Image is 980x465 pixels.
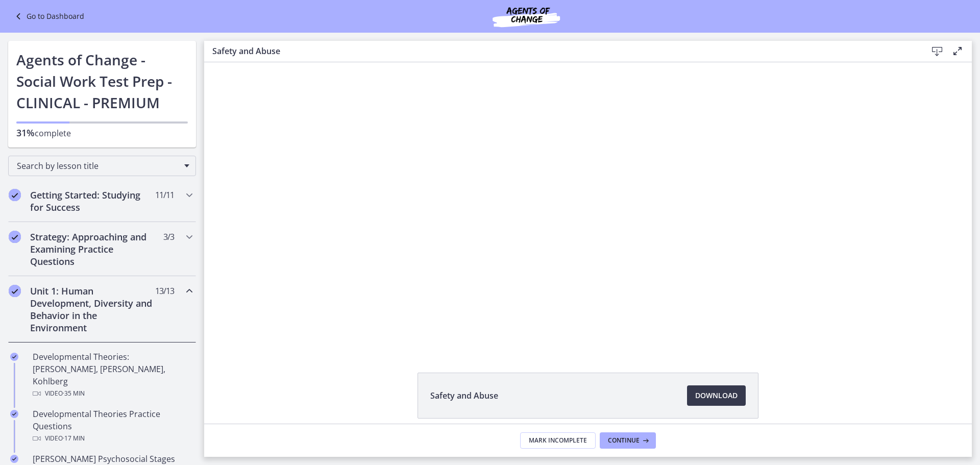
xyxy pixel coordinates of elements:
div: Video [33,432,192,445]
span: · 35 min [63,387,85,400]
i: Completed [9,189,21,201]
div: Search by lesson title [8,156,196,176]
h1: Agents of Change - Social Work Test Prep - CLINICAL - PREMIUM [16,49,188,113]
span: Mark Incomplete [529,436,587,445]
div: Developmental Theories Practice Questions [33,408,192,445]
a: Go to Dashboard [12,10,84,22]
h2: Strategy: Approaching and Examining Practice Questions [30,231,155,267]
p: complete [16,127,188,139]
span: Search by lesson title [17,160,179,172]
span: · 17 min [63,432,85,445]
div: Video [33,387,192,400]
button: Mark Incomplete [520,432,596,449]
div: Developmental Theories: [PERSON_NAME], [PERSON_NAME], Kohlberg [33,351,192,400]
span: Download [695,389,738,402]
span: 13 / 13 [155,285,174,297]
h2: Getting Started: Studying for Success [30,189,155,213]
iframe: Video Lesson [204,62,972,349]
h2: Unit 1: Human Development, Diversity and Behavior in the Environment [30,285,155,334]
button: Continue [600,432,656,449]
span: 3 / 3 [163,231,174,243]
i: Completed [10,455,18,463]
i: Completed [10,410,18,418]
span: 11 / 11 [155,189,174,201]
span: Continue [608,436,640,445]
img: Agents of Change [465,4,587,29]
i: Completed [9,231,21,243]
span: 31% [16,127,35,139]
i: Completed [10,353,18,361]
i: Completed [9,285,21,297]
span: Safety and Abuse [430,389,498,402]
a: Download [687,385,746,406]
h3: Safety and Abuse [212,45,911,57]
